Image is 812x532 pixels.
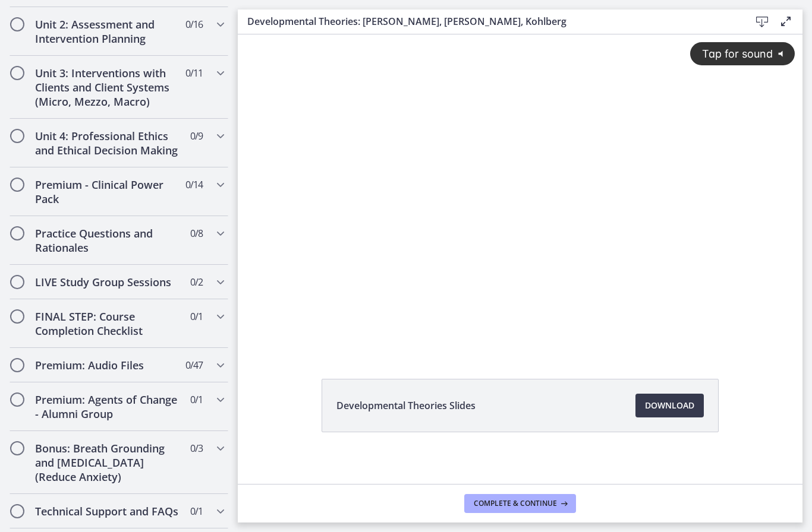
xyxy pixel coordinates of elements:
[464,494,576,513] button: Complete & continue
[474,499,557,508] span: Complete & continue
[190,309,203,324] span: 0 / 1
[35,358,180,372] h2: Premium: Audio Files
[336,398,476,413] span: Developmental Theories Slides
[35,275,180,289] h2: LIVE Study Group Sessions
[35,178,180,206] h2: Premium - Clinical Power Pack
[190,129,203,143] span: 0 / 9
[35,226,180,255] h2: Practice Questions and Rationales
[35,129,180,157] h2: Unit 4: Professional Ethics and Ethical Decision Making
[190,392,203,407] span: 0 / 1
[635,394,704,417] a: Download
[35,441,180,484] h2: Bonus: Breath Grounding and [MEDICAL_DATA] (Reduce Anxiety)
[35,17,180,46] h2: Unit 2: Assessment and Intervention Planning
[190,504,203,518] span: 0 / 1
[35,392,180,421] h2: Premium: Agents of Change - Alumni Group
[35,66,180,109] h2: Unit 3: Interventions with Clients and Client Systems (Micro, Mezzo, Macro)
[190,441,203,455] span: 0 / 3
[185,17,203,31] span: 0 / 16
[185,358,203,372] span: 0 / 47
[238,34,802,351] iframe: Video Lesson
[35,309,180,338] h2: FINAL STEP: Course Completion Checklist
[185,178,203,192] span: 0 / 14
[645,398,694,413] span: Download
[247,14,731,28] h3: Developmental Theories: [PERSON_NAME], [PERSON_NAME], Kohlberg
[185,66,203,80] span: 0 / 11
[190,226,203,240] span: 0 / 8
[35,504,180,518] h2: Technical Support and FAQs
[190,275,203,289] span: 0 / 2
